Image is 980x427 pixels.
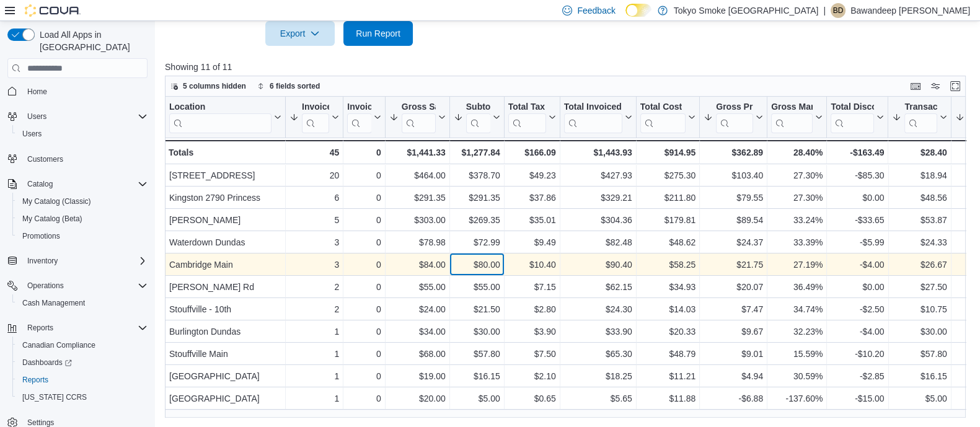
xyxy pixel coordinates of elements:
button: Gross Profit [704,102,763,133]
div: Gross Margin [771,102,813,133]
a: Cash Management [17,296,90,310]
div: Invoices Ref [347,102,371,133]
span: My Catalog (Beta) [22,214,82,224]
span: Customers [27,154,63,164]
div: 20 [289,169,339,183]
div: $21.75 [704,258,763,273]
div: Gross Sales [402,102,436,113]
div: -$5.99 [831,236,884,250]
a: Promotions [17,229,65,244]
div: $48.56 [893,191,947,206]
div: 0 [347,280,381,295]
div: Totals [169,145,281,160]
div: $48.62 [640,236,695,250]
a: Home [22,84,52,99]
button: Customers [2,150,152,168]
p: | [823,3,826,18]
a: My Catalog (Classic) [17,194,96,209]
div: Total Discount [831,102,874,113]
div: $30.00 [893,325,947,340]
button: Reports [12,371,152,389]
div: [STREET_ADDRESS] [169,169,281,183]
div: $90.40 [564,258,632,273]
div: 45 [289,145,339,160]
div: $78.98 [389,236,446,250]
span: Home [22,83,148,99]
div: Kingston 2790 Princess [169,191,281,206]
div: Cambridge Main [169,258,281,273]
div: -$10.20 [831,347,884,362]
div: $55.00 [389,280,446,295]
button: Operations [2,277,152,294]
div: 34.74% [771,302,823,317]
div: [GEOGRAPHIC_DATA] [169,369,281,384]
span: BD [833,3,844,18]
span: My Catalog (Classic) [22,196,91,206]
div: $68.00 [389,347,446,362]
a: Customers [22,152,68,167]
div: $24.37 [704,236,763,250]
a: [US_STATE] CCRS [17,390,92,405]
span: Run Report [356,27,400,40]
div: Total Invoiced [564,102,622,133]
div: 1 [289,369,339,384]
span: Inventory [27,256,58,266]
div: Total Invoiced [564,102,622,113]
div: $35.01 [508,213,556,228]
div: 3 [289,236,339,250]
div: Gross Profit [716,102,753,133]
div: Total Tax [508,102,546,133]
div: Subtotal [466,102,490,133]
div: $84.00 [389,258,446,273]
div: [GEOGRAPHIC_DATA] [169,392,281,407]
div: 0 [347,236,381,250]
div: $166.09 [508,145,556,160]
div: 28.40% [771,145,823,160]
div: $9.01 [704,347,763,362]
div: Gross Margin [771,102,813,113]
button: Canadian Compliance [12,337,152,354]
div: $11.88 [640,392,695,407]
div: $89.54 [704,213,763,228]
div: $1,277.84 [454,145,500,160]
div: $30.00 [454,325,500,340]
p: Showing 11 of 11 [165,61,974,73]
div: 15.59% [771,347,823,362]
button: Inventory [2,252,152,270]
div: $20.33 [640,325,695,340]
button: Catalog [2,175,152,193]
span: Promotions [22,231,60,241]
span: Reports [17,372,148,387]
span: Reports [22,375,48,385]
div: $34.00 [389,325,446,340]
div: 0 [347,145,381,160]
span: 6 fields sorted [270,81,320,91]
button: Subtotal [454,102,500,133]
div: $10.40 [508,258,556,273]
a: My Catalog (Beta) [17,211,87,226]
div: $48.79 [640,347,695,362]
div: -$163.49 [831,145,884,160]
div: $18.94 [893,169,947,183]
div: 0 [347,392,381,407]
button: Users [12,125,152,143]
button: Reports [22,320,58,335]
div: Location [169,102,271,113]
button: Keyboard shortcuts [908,79,923,94]
div: 0 [347,169,381,183]
div: Bawandeep Dhesi [831,3,845,18]
div: 0 [347,258,381,273]
div: $58.25 [640,258,695,273]
div: 33.39% [771,236,823,250]
button: Promotions [12,227,152,245]
div: $103.40 [704,169,763,183]
button: My Catalog (Beta) [12,210,152,227]
div: -$15.00 [831,392,884,407]
div: $72.99 [454,236,500,250]
span: Users [17,126,148,141]
button: Export [265,21,335,46]
div: $1,441.33 [389,145,446,160]
div: $19.00 [389,369,446,384]
div: $0.00 [831,191,884,206]
span: Customers [22,151,148,167]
